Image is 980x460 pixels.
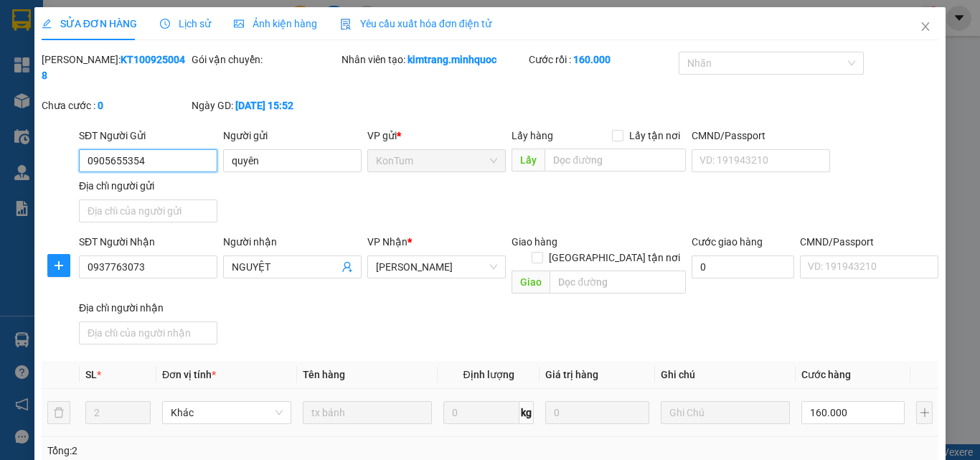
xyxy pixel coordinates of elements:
[800,234,938,250] div: CMND/Passport
[367,128,506,144] div: VP gửi
[550,271,686,294] input: Dọc đường
[655,361,796,389] th: Ghi chú
[137,14,171,29] span: Nhận:
[692,255,794,278] input: Cước giao hàng
[223,128,362,144] div: Người gửi
[162,369,216,380] span: Đơn vị tính
[135,75,239,95] div: 120.000
[512,236,557,248] span: Giao hàng
[545,369,598,380] span: Giá trị hàng
[545,401,649,424] input: 0
[573,54,611,65] b: 160.000
[463,369,514,380] span: Định lượng
[47,401,70,424] button: delete
[303,401,432,424] input: VD: Bàn, Ghế
[234,18,317,29] span: Ảnh kiện hàng
[512,149,545,172] span: Lấy
[235,100,293,111] b: [DATE] 15:52
[160,18,211,29] span: Lịch sử
[340,19,352,30] img: icon
[121,103,141,123] span: SL
[623,128,686,144] span: Lấy tận nơi
[79,200,217,222] input: Địa chỉ của người gửi
[42,98,189,113] div: Chưa cước :
[47,443,380,459] div: Tổng: 2
[692,236,763,248] label: Cước giao hàng
[234,19,244,29] span: picture
[512,271,550,294] span: Giao
[137,47,237,67] div: 0977175452
[376,256,497,278] span: Phổ Quang
[79,128,217,144] div: SĐT Người Gửi
[407,54,496,65] b: kimtrang.minhquoc
[48,260,70,271] span: plus
[543,250,686,266] span: [GEOGRAPHIC_DATA] tận nơi
[192,52,339,67] div: Gói vận chuyển:
[223,234,362,250] div: Người nhận
[171,402,283,423] span: Khác
[79,300,217,316] div: Địa chỉ người nhận
[42,18,137,29] span: SỬA ĐƠN HÀNG
[661,401,790,424] input: Ghi Chú
[341,261,353,273] span: user-add
[42,52,189,83] div: [PERSON_NAME]:
[85,369,97,380] span: SL
[42,19,52,29] span: edit
[137,29,237,47] div: khiêm
[341,52,526,67] div: Nhân viên tạo:
[920,21,931,32] span: close
[79,178,217,194] div: Địa chỉ người gửi
[192,98,339,113] div: Ngày GD:
[303,369,345,380] span: Tên hàng
[47,254,70,277] button: plus
[367,236,407,248] span: VP Nhận
[529,52,676,67] div: Cước rồi :
[545,149,686,172] input: Dọc đường
[98,100,103,111] b: 0
[79,321,217,344] input: Địa chỉ của người nhận
[916,401,933,424] button: plus
[512,130,553,141] span: Lấy hàng
[519,401,534,424] span: kg
[12,104,237,122] div: Tên hàng: cục ( : 1 )
[160,19,170,29] span: clock-circle
[376,150,497,172] span: KonTum
[905,7,946,47] button: Close
[12,12,34,27] span: Gửi:
[137,12,237,29] div: KonTum
[135,79,155,94] span: CC :
[692,128,830,144] div: CMND/Passport
[79,234,217,250] div: SĐT Người Nhận
[12,12,127,44] div: [PERSON_NAME]
[801,369,851,380] span: Cước hàng
[340,18,491,29] span: Yêu cầu xuất hóa đơn điện tử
